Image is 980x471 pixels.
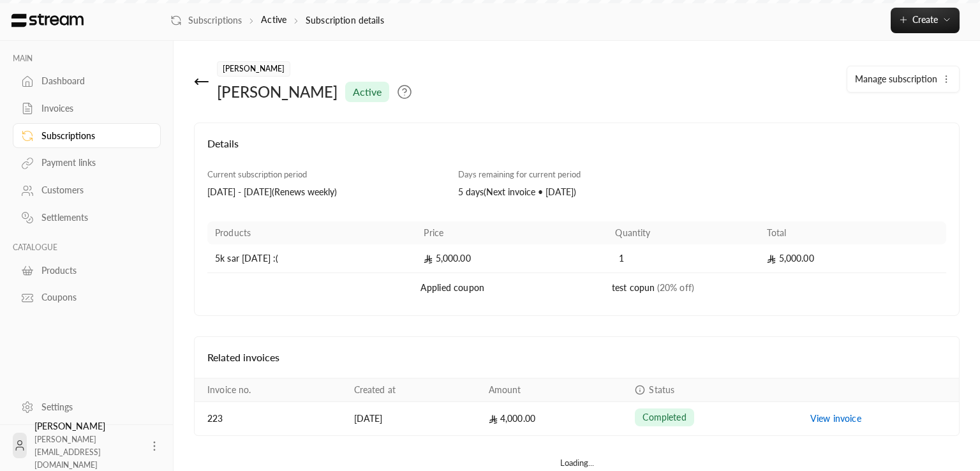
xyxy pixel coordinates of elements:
a: Settlements [13,206,161,230]
span: completed [642,411,686,424]
a: Invoices [13,96,161,121]
img: Logo [10,13,85,27]
div: Settings [41,401,145,414]
td: [DATE] [346,402,481,435]
a: Dashboard [13,69,161,94]
a: Active [261,14,286,25]
td: 5k sar [DATE] :( [207,244,416,273]
span: Manage subscription [855,73,937,84]
td: 4,000.00 [481,402,628,435]
span: Create [912,14,938,25]
div: Settlements [41,211,145,224]
th: Invoice no. [195,378,346,402]
a: Payment links [13,151,161,176]
button: Create [891,8,960,33]
th: Amount [481,378,628,402]
th: Total [759,221,946,244]
div: Products [41,264,145,277]
span: [PERSON_NAME][EMAIL_ADDRESS][DOMAIN_NAME] [34,435,101,470]
td: 5,000.00 [416,244,607,273]
button: Manage subscription [847,66,959,92]
span: Status [649,384,674,395]
a: View invoice [810,413,861,424]
div: [DATE] - [DATE] ( Renews weekly ) [207,186,445,198]
a: Subscriptions [13,123,161,148]
p: Subscription details [306,14,384,27]
span: active [353,84,382,100]
a: Products [13,258,161,283]
div: Subscriptions [41,130,145,142]
div: Customers [41,184,145,197]
td: 5,000.00 [759,244,946,273]
span: 1 [615,252,628,265]
p: MAIN [13,54,161,64]
th: Products [207,221,416,244]
td: Applied coupon [416,273,607,303]
th: Price [416,221,607,244]
a: Settings [13,394,161,419]
div: Invoices [41,102,145,115]
span: Days remaining for current period [458,169,581,179]
a: Subscriptions [170,14,242,27]
span: Current subscription period [207,169,307,179]
td: test copun [607,273,946,303]
table: Payments [195,378,959,435]
div: Dashboard [41,75,145,87]
th: Quantity [607,221,759,244]
nav: breadcrumb [170,13,384,27]
a: Coupons [13,285,161,310]
td: 223 [195,402,346,435]
h4: Details [207,136,946,164]
a: Customers [13,178,161,203]
p: CATALOGUE [13,243,161,253]
span: [PERSON_NAME] [217,61,290,77]
div: Payment links [41,156,145,169]
div: [PERSON_NAME] [34,420,140,471]
div: Coupons [41,291,145,304]
div: 5 days ( Next invoice • [DATE] ) [458,186,696,198]
th: Created at [346,378,481,402]
span: (20% off) [657,282,694,293]
table: Products [207,221,946,303]
h4: Related invoices [207,350,946,365]
div: [PERSON_NAME] [217,82,338,102]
